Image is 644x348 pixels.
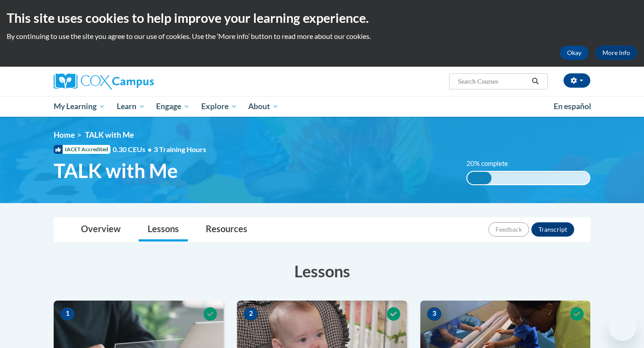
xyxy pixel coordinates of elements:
input: Search Courses [457,76,529,87]
button: Search [529,76,542,87]
p: By continuing to use the site you agree to our use of cookies. Use the ‘More info’ button to read... [7,31,637,41]
span: Learn [117,101,145,112]
span: 0.30 CEUs [113,144,154,154]
span: 2 [244,307,258,321]
a: Lessons [139,218,188,242]
span: My Learning [54,101,105,112]
span: IACET Accredited [54,145,110,154]
a: Overview [72,218,130,242]
a: Cox Campus [54,73,224,89]
a: Explore [195,96,243,117]
span: Engage [156,101,190,112]
button: Transcript [531,222,574,237]
a: Learn [111,96,151,117]
h2: This site uses cookies to help improve your learning experience. [7,9,637,27]
a: Home [54,130,75,140]
a: My Learning [48,96,111,117]
a: More Info [595,46,637,60]
a: Engage [150,96,195,117]
a: En español [548,97,597,116]
button: Feedback [488,222,529,237]
a: Resources [197,218,256,242]
span: About [248,101,279,112]
span: TALK with Me [54,159,178,182]
span: 3 Training Hours [154,145,206,153]
h3: Lessons [54,260,590,282]
span: • [148,145,152,153]
span: En español [554,102,591,111]
label: 20% complete [466,159,518,169]
a: About [243,96,285,117]
iframe: Button to launch messaging window [608,312,637,341]
button: Okay [560,46,589,60]
button: Account Settings [563,73,590,88]
span: 1 [60,307,75,321]
div: Main menu [40,96,604,117]
img: Cox Campus [54,73,154,89]
span: Explore [201,101,237,112]
span: TALK with Me [85,130,134,140]
span: 3 [427,307,441,321]
div: 20% complete [467,172,492,184]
